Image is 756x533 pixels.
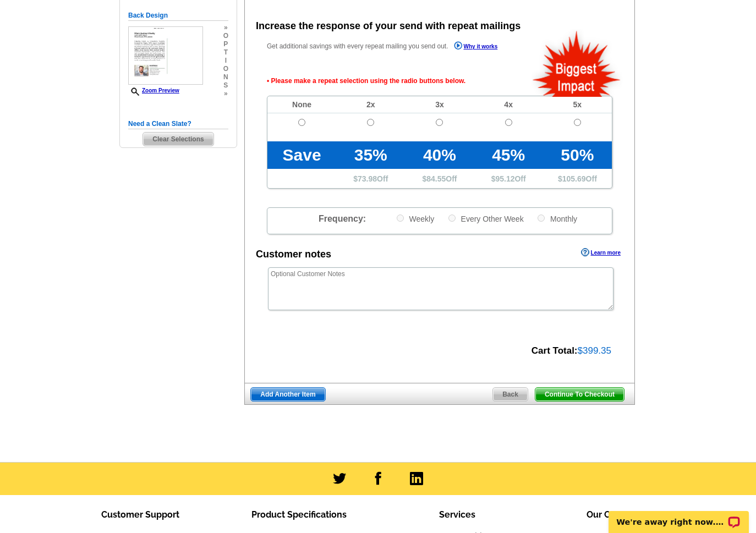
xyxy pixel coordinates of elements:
[493,388,528,401] span: Back
[251,509,347,520] span: Product Specifications
[536,213,577,224] label: Monthly
[405,169,474,188] td: $ Off
[336,169,405,188] td: $ Off
[358,174,377,183] span: 73.98
[543,141,612,169] td: 50%
[405,96,474,113] td: 3x
[128,87,179,94] a: Zoom Preview
[267,141,336,169] td: Save
[587,509,645,520] span: Our Company
[581,248,621,257] a: Learn more
[336,141,405,169] td: 35%
[474,169,543,188] td: $ Off
[601,498,756,533] iframe: LiveChat chat widget
[319,214,366,223] span: Frequency:
[543,96,612,113] td: 5x
[223,32,228,40] span: o
[405,141,474,169] td: 40%
[396,213,435,224] label: Weekly
[532,345,578,356] strong: Cart Total:
[251,388,325,401] span: Add Another Item
[336,96,405,113] td: 2x
[474,96,543,113] td: 4x
[562,174,586,183] span: 105.69
[448,215,456,222] input: Every Other Week
[267,40,521,53] p: Get additional savings with every repeat mailing you send out.
[143,133,213,146] span: Clear Selections
[223,73,228,81] span: n
[426,174,446,183] span: 84.55
[447,213,524,224] label: Every Other Week
[223,48,228,57] span: t
[578,345,611,356] span: $399.35
[439,509,475,520] span: Services
[256,247,331,262] div: Customer notes
[223,65,228,73] span: o
[256,19,521,34] div: Increase the response of your send with repeat mailings
[223,24,228,32] span: »
[267,66,612,96] span: • Please make a repeat selection using the radio buttons below.
[128,10,228,21] h5: Back Design
[267,96,336,113] td: None
[223,90,228,98] span: »
[495,174,514,183] span: 95.12
[492,387,528,402] a: Back
[535,388,624,401] span: Continue To Checkout
[223,57,228,65] span: i
[223,81,228,90] span: s
[454,41,498,53] a: Why it works
[101,509,179,520] span: Customer Support
[128,26,203,85] img: small-thumb.jpg
[543,169,612,188] td: $ Off
[474,141,543,169] td: 45%
[538,215,545,222] input: Monthly
[250,387,325,402] a: Add Another Item
[532,29,622,97] img: biggestImpact.png
[397,215,404,222] input: Weekly
[223,40,228,48] span: p
[128,119,228,129] h5: Need a Clean Slate?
